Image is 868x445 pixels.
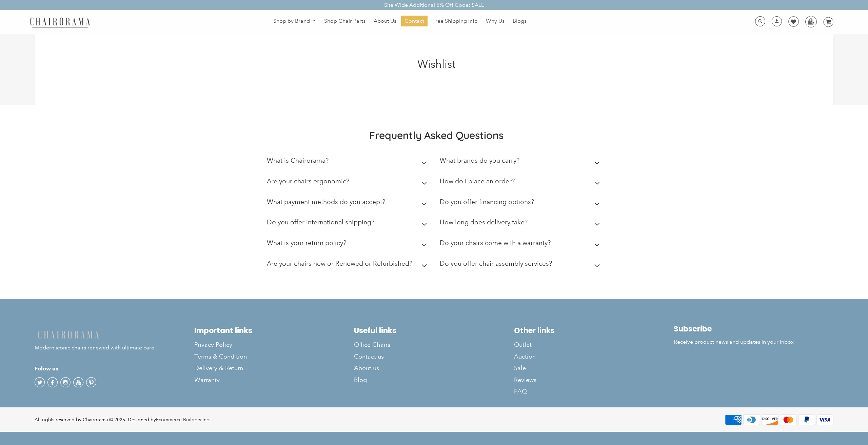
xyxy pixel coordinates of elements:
h2: Frequently Asked Questions [267,129,606,142]
img: chairorama [35,329,102,341]
span: Warranty [194,376,220,384]
summary: Are your chairs new or Renewed or Refurbished? [267,255,430,276]
a: About us [354,362,514,374]
a: Reviews [514,374,674,386]
span: About us [354,364,379,372]
a: Contact us [354,351,514,362]
a: Terms & Condition [194,351,354,362]
a: Shop Chair Parts [321,16,369,26]
span: Sale [514,364,526,372]
a: Ecommerce Builders Inc. [156,417,210,423]
span: Office Chairs [354,341,390,349]
h2: What is your return policy? [267,239,346,247]
summary: What is Chairorama? [267,152,430,173]
span: Free Shipping Info [432,18,478,25]
span: About Us [374,18,396,25]
h2: Do you offer chair assembly services? [440,260,552,267]
a: Blogs [509,16,530,26]
a: Auction [514,351,674,362]
span: Reviews [514,376,536,384]
h2: Useful links [354,326,514,335]
summary: Do your chairs come with a warranty? [440,234,603,255]
a: Warranty [194,374,354,386]
span: Contact [405,18,424,25]
a: Blog [354,374,514,386]
h2: How do I place an order? [440,177,515,185]
h2: Important links [194,326,354,335]
span: FAQ [514,388,527,396]
summary: Do you offer financing options? [440,193,603,214]
a: Privacy Policy [194,339,354,350]
h2: What brands do you carry? [440,157,519,164]
a: Shop by Brand [270,16,319,26]
summary: How do I place an order? [440,173,603,193]
h1: Wishlist [173,58,700,70]
span: Contact us [354,353,384,361]
h2: Other links [514,326,674,335]
p: Receive product news and updates in your inbox [674,339,833,346]
span: Privacy Policy [194,341,232,349]
span: Shop Chair Parts [324,18,366,25]
h2: What is Chairorama? [267,157,329,164]
a: Office Chairs [354,339,514,350]
span: Blog [354,376,367,384]
summary: How long does delivery take? [440,214,603,234]
span: Outlet [514,341,532,349]
h2: Do you offer financing options? [440,198,534,206]
nav: DesktopNavigation [123,16,677,28]
summary: Are your chairs ergonomic? [267,173,430,193]
h2: What payment methods do you accept? [267,198,385,206]
h2: Do your chairs come with a warranty? [440,239,551,247]
summary: What is your return policy? [267,234,430,255]
summary: Do you offer chair assembly services? [440,255,603,276]
a: Contact [401,16,428,26]
span: Why Us [486,18,505,25]
h2: Are your chairs ergonomic? [267,177,349,185]
a: About Us [370,16,400,26]
summary: What payment methods do you accept? [267,193,430,214]
a: Outlet [514,339,674,350]
summary: Do you offer international shipping? [267,214,430,234]
div: All rights reserved by Chairorama © 2025. Designed by [35,416,210,423]
a: Free Shipping Info [429,16,481,26]
span: Auction [514,353,536,361]
a: Why Us [482,16,508,26]
a: Delivery & Return [194,362,354,374]
span: Blogs [513,18,527,25]
h2: Are your chairs new or Renewed or Refurbished? [267,260,412,267]
h4: Folow us [35,365,194,373]
summary: What brands do you carry? [440,152,603,173]
img: chairorama [26,16,94,28]
h2: Do you offer international shipping? [267,218,374,226]
h2: How long does delivery take? [440,218,528,226]
span: Terms & Condition [194,353,247,361]
span: Delivery & Return [194,364,243,372]
a: FAQ [514,386,674,397]
a: Sale [514,362,674,374]
h2: Subscribe [674,324,833,333]
img: WhatsApp_Image_2024-07-12_at_16.23.01.webp [806,16,816,26]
